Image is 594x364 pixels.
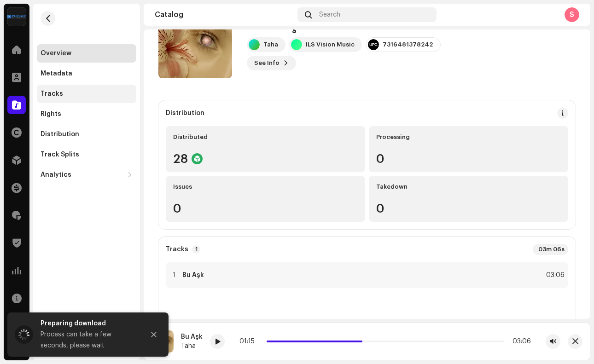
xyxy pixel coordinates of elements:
[192,245,200,254] p-badge: 1
[37,44,136,63] re-m-nav-item: Overview
[37,105,136,123] re-m-nav-item: Rights
[507,338,531,345] div: 03:06
[155,11,294,18] div: Catalog
[41,131,79,138] div: Distribution
[173,183,358,191] div: Issues
[544,270,565,281] div: 03:06
[306,41,355,48] div: ILS Vision Music
[37,145,136,164] re-m-nav-item: Track Splits
[383,41,433,48] div: 7316481378242
[41,110,61,118] div: Rights
[41,151,79,158] div: Track Splits
[263,41,278,48] div: Taha
[7,7,26,26] img: 1d4ab021-3d3a-477c-8d2a-5ac14ed14e8d
[41,318,137,329] div: Preparing download
[41,70,72,77] div: Metadata
[376,133,561,141] div: Processing
[565,7,579,22] div: S
[376,183,561,191] div: Takedown
[37,85,136,103] re-m-nav-item: Tracks
[145,325,163,344] button: Close
[166,110,204,117] div: Distribution
[41,171,71,179] div: Analytics
[173,133,358,141] div: Distributed
[181,333,203,341] div: Bu Aşk
[41,90,63,98] div: Tracks
[533,244,568,255] div: 03m 06s
[41,50,71,57] div: Overview
[37,166,136,184] re-m-nav-dropdown: Analytics
[181,342,203,350] div: Taha
[166,246,188,253] strong: Tracks
[254,54,280,72] span: See Info
[37,64,136,83] re-m-nav-item: Metadata
[319,11,340,18] span: Search
[247,56,296,70] button: See Info
[37,125,136,144] re-m-nav-item: Distribution
[239,338,263,345] div: 01:15
[41,329,137,351] div: Process can take a few seconds, please wait
[182,272,204,279] strong: Bu Aşk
